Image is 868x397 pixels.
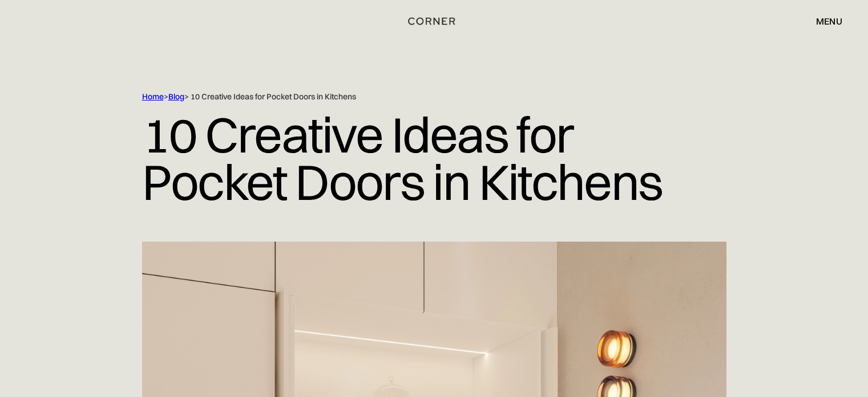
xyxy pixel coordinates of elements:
[404,14,463,29] a: home
[816,17,842,26] div: menu
[142,91,164,102] a: Home
[142,102,726,214] h1: 10 Creative Ideas for Pocket Doors in Kitchens
[142,91,679,102] div: > > 10 Creative Ideas for Pocket Doors in Kitchens
[805,11,842,31] div: menu
[168,91,184,102] a: Blog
